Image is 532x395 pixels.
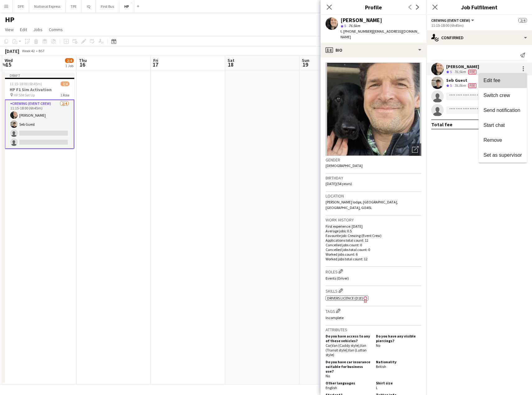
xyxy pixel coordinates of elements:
[483,123,505,128] span: Start chat
[479,88,527,103] button: Switch crew
[483,78,500,83] span: Edit fee
[479,133,527,148] button: Remove
[479,148,527,163] button: Set as supervisor
[483,108,520,113] span: Send notification
[483,137,502,143] span: Remove
[483,152,522,158] span: Set as supervisor
[479,103,527,118] button: Send notification
[479,73,527,88] button: Edit fee
[483,93,510,98] span: Switch crew
[479,118,527,133] button: Start chat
